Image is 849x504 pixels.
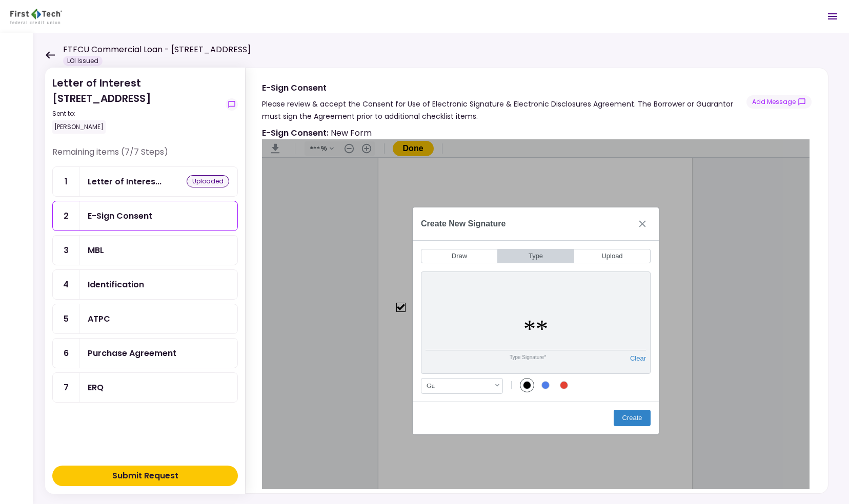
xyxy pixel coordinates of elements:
[52,304,238,334] a: 5ATPC
[52,372,238,403] a: 7ERQ
[53,201,79,230] div: 2
[262,127,372,139] div: New Form
[53,373,79,402] div: 7
[262,81,746,94] div: E-Sign Consent
[52,338,238,368] a: 6Purchase Agreement
[52,201,238,231] a: 2E-Sign Consent
[88,278,144,291] div: Identification
[820,4,845,29] button: Open menu
[63,44,251,56] h1: FTFCU Commercial Loan - [STREET_ADDRESS]
[52,109,221,118] div: Sent to:
[52,166,238,197] a: 1Letter of Interestuploaded
[262,127,329,139] strong: E-Sign Consent :
[88,209,152,222] div: E-Sign Consent
[52,75,221,134] div: Letter of Interest [STREET_ADDRESS]
[88,244,104,257] div: MBL
[112,470,178,482] div: Submit Request
[52,120,106,134] div: [PERSON_NAME]
[53,304,79,333] div: 5
[53,236,79,265] div: 3
[10,9,62,24] img: Partner icon
[63,56,103,66] div: LOI Issued
[52,269,238,300] a: 4Identification
[53,167,79,196] div: 1
[226,98,238,111] button: show-messages
[88,175,161,188] div: Letter of Interest
[52,466,238,486] button: Submit Request
[88,381,104,394] div: ERQ
[53,339,79,368] div: 6
[187,175,229,187] div: uploaded
[52,235,238,265] a: 3MBL
[262,98,746,122] div: Please review & accept the Consent for Use of Electronic Signature & Electronic Disclosures Agree...
[746,95,812,109] button: show-messages
[88,312,110,325] div: ATPC
[52,146,238,166] div: Remaining items (7/7 Steps)
[53,270,79,299] div: 4
[88,347,176,360] div: Purchase Agreement
[245,68,828,494] div: E-Sign ConsentPlease review & accept the Consent for Use of Electronic Signature & Electronic Dis...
